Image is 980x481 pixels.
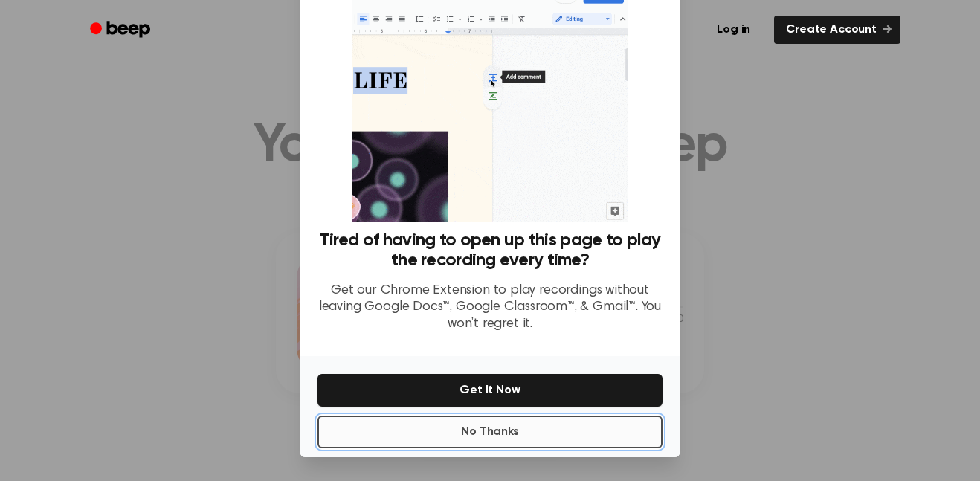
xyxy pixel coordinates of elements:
[317,374,663,407] button: Get It Now
[774,16,900,44] a: Create Account
[80,16,164,45] a: Beep
[317,230,663,271] h3: Tired of having to open up this page to play the recording every time?
[317,283,663,333] p: Get our Chrome Extension to play recordings without leaving Google Docs™, Google Classroom™, & Gm...
[702,13,765,47] a: Log in
[317,416,663,448] button: No Thanks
